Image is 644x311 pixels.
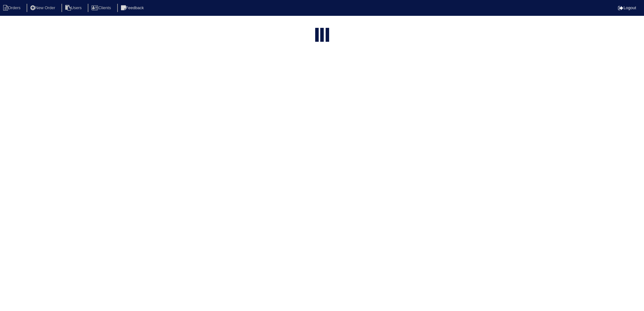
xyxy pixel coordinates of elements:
a: Users [61,5,87,10]
li: Users [61,4,87,12]
li: Clients [88,4,116,12]
div: loading... [320,28,324,44]
a: Clients [88,5,116,10]
li: New Order [27,4,60,12]
li: Feedback [117,4,149,12]
a: New Order [27,5,60,10]
a: Logout [618,5,636,10]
